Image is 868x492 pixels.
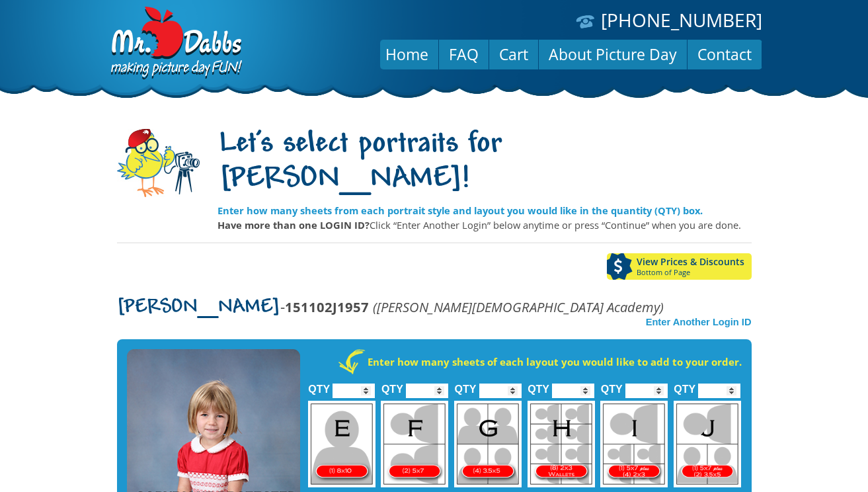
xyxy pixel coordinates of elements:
label: QTY [381,369,403,401]
label: QTY [308,369,330,401]
strong: Enter how many sheets from each portrait style and layout you would like in the quantity (QTY) box. [217,204,703,217]
strong: Have more than one LOGIN ID? [217,218,370,231]
span: Bottom of Page [637,268,752,276]
img: camera-mascot [117,129,200,197]
h1: Let's select portraits for [PERSON_NAME]! [217,128,752,198]
img: G [454,401,522,487]
a: Enter Another Login ID [646,317,752,327]
a: FAQ [439,38,489,70]
em: ([PERSON_NAME][DEMOGRAPHIC_DATA] Academy) [373,298,664,316]
img: J [674,401,741,487]
img: Dabbs Company [106,7,244,81]
a: Cart [489,38,538,70]
img: H [528,401,595,487]
a: Contact [688,38,762,70]
img: F [381,401,448,487]
span: [PERSON_NAME] [117,297,280,318]
a: [PHONE_NUMBER] [601,7,762,32]
label: QTY [674,369,695,401]
label: QTY [601,369,623,401]
p: - [117,300,664,315]
strong: Enter how many sheets of each layout you would like to add to your order. [368,355,742,368]
label: QTY [455,369,477,401]
a: View Prices & DiscountsBottom of Page [607,253,752,280]
p: Click “Enter Another Login” below anytime or press “Continue” when you are done. [217,218,752,232]
img: E [308,401,375,487]
img: I [600,401,668,487]
strong: 151102J1957 [285,298,369,316]
a: About Picture Day [539,38,687,70]
label: QTY [528,369,549,401]
a: Home [375,38,438,70]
